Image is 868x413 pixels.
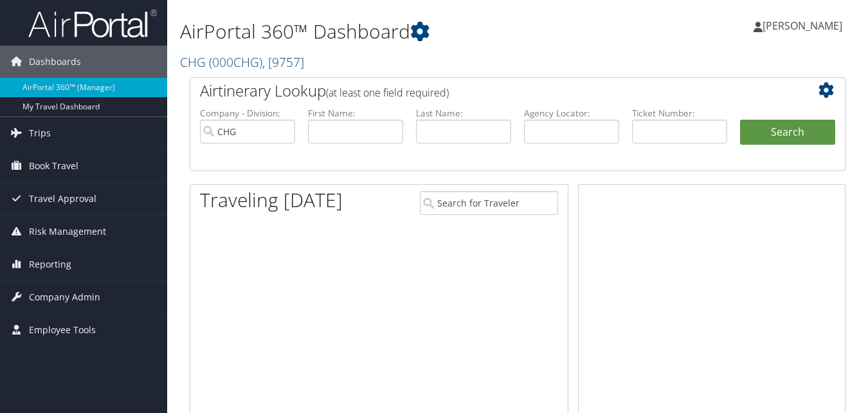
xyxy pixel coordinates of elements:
[180,53,304,71] a: CHG
[262,53,304,71] span: , [ 9757 ]
[209,53,262,71] span: ( 000CHG )
[180,18,630,45] h1: AirPortal 360™ Dashboard
[29,314,96,346] span: Employee Tools
[763,19,842,33] span: [PERSON_NAME]
[200,107,295,120] label: Company - Division:
[524,107,619,120] label: Agency Locator:
[29,216,106,248] span: Risk Management
[754,6,855,45] a: [PERSON_NAME]
[29,46,81,78] span: Dashboards
[29,183,96,215] span: Travel Approval
[29,248,71,280] span: Reporting
[308,107,403,120] label: First Name:
[29,150,78,182] span: Book Travel
[200,80,781,102] h2: Airtinerary Lookup
[29,117,51,149] span: Trips
[740,120,835,145] button: Search
[420,191,557,215] input: Search for Traveler
[200,187,343,214] h1: Traveling [DATE]
[29,281,100,313] span: Company Admin
[416,107,511,120] label: Last Name:
[28,8,157,39] img: airportal-logo.png
[326,86,449,100] span: (at least one field required)
[632,107,727,120] label: Ticket Number:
